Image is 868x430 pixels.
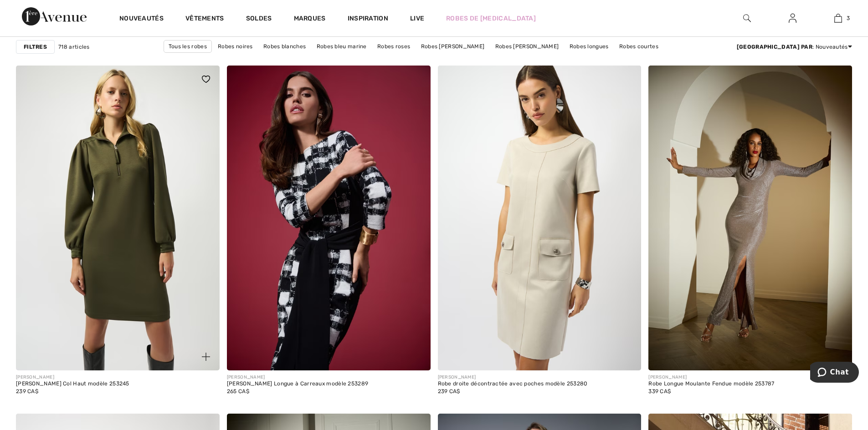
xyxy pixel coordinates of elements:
div: [PERSON_NAME] [648,374,774,381]
a: Robe Fourreau Col Haut modèle 253245. Khaki [16,66,220,370]
span: Inspiration [348,15,388,24]
img: Robe droite décontractée avec poches modèle 253280. Moonstone [438,66,642,370]
div: : Nouveautés [737,43,852,51]
a: Robes longues [565,40,613,52]
div: [PERSON_NAME] Col Haut modèle 253245 [16,381,129,387]
a: Soldes [246,15,272,24]
span: 339 CA$ [648,388,671,395]
img: plus_v2.svg [202,353,210,361]
strong: [GEOGRAPHIC_DATA] par [737,44,812,50]
div: [PERSON_NAME] Longue à Carreaux modèle 253289 [227,381,369,387]
div: [PERSON_NAME] [438,374,588,381]
a: Robes [PERSON_NAME] [416,40,489,52]
div: [PERSON_NAME] [227,374,369,381]
img: heart_black_full.svg [202,76,210,83]
a: Robes de [MEDICAL_DATA] [446,14,536,23]
strong: Filtres [24,43,47,51]
img: Mon panier [834,13,842,24]
a: Se connecter [781,13,804,24]
span: 239 CA$ [16,388,38,395]
a: Robes blanches [259,40,310,52]
div: Robe droite décontractée avec poches modèle 253280 [438,381,588,387]
div: [PERSON_NAME] [16,374,129,381]
a: Vêtements [185,15,224,24]
span: 265 CA$ [227,388,249,395]
img: Mes infos [789,13,796,24]
span: 3 [847,14,850,22]
iframe: Ouvre un widget dans lequel vous pouvez chatter avec l’un de nos agents [810,362,859,384]
img: Robe Portefeuille Longue à Carreaux modèle 253289. Black/cream [227,66,431,370]
a: Nouveautés [119,15,164,24]
a: Robes roses [373,40,415,52]
span: 239 CA$ [438,388,460,395]
a: Robes courtes [615,40,663,52]
img: recherche [743,13,751,24]
img: Robe Longue Moulante Fendue modèle 253787. Taupe [648,66,852,370]
a: Robes noires [213,40,257,52]
a: Marques [294,15,326,24]
a: Tous les robes [164,40,212,53]
div: Robe Longue Moulante Fendue modèle 253787 [648,381,774,387]
a: Robes bleu marine [312,40,371,52]
span: 718 articles [58,43,90,51]
img: 1ère Avenue [22,7,87,25]
a: Robes [PERSON_NAME] [491,40,564,52]
a: 3 [816,13,860,24]
a: Live [410,14,424,23]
